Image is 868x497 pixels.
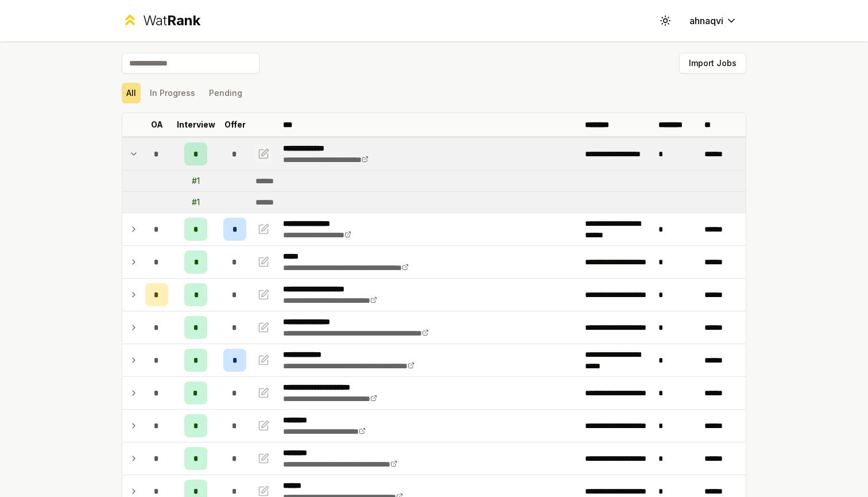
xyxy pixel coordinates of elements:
[192,197,200,208] div: # 1
[167,12,200,29] span: Rank
[192,175,200,187] div: # 1
[680,10,746,31] button: ahnaqvi
[224,119,246,130] p: Offer
[122,11,200,30] a: WatRank
[689,14,723,28] span: ahnaqvi
[177,119,215,130] p: Interview
[204,83,247,103] button: Pending
[145,83,200,103] button: In Progress
[679,53,746,74] button: Import Jobs
[151,119,163,130] p: OA
[143,11,200,30] div: Wat
[122,83,141,103] button: All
